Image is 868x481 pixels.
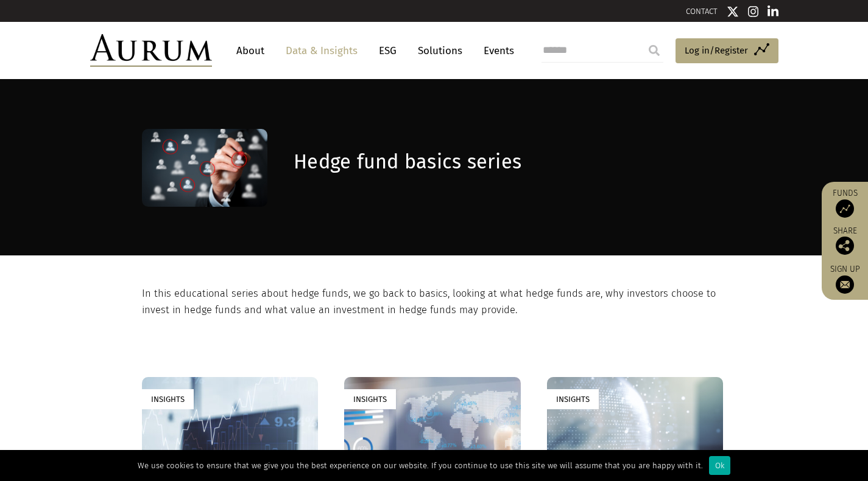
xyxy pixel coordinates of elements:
[142,286,724,318] p: In this educational series about hedge funds, we go back to basics, looking at what hedge funds a...
[90,34,212,67] img: Aurum
[767,5,778,18] img: Linkedin icon
[230,40,270,62] a: About
[412,40,468,62] a: Solutions
[478,40,514,62] a: Events
[828,264,862,294] a: Sign up
[280,40,364,62] a: Data & Insights
[294,150,723,174] h1: Hedge fund basics series
[642,38,666,63] input: Submit
[676,38,778,64] a: Log in/Register
[828,188,862,218] a: Funds
[686,7,718,16] a: CONTACT
[836,275,854,294] img: Sign up to our newsletter
[547,389,599,409] div: Insights
[828,227,862,255] div: Share
[836,199,854,218] img: Access Funds
[344,389,396,409] div: Insights
[685,43,748,58] span: Log in/Register
[727,5,739,18] img: Twitter icon
[748,5,759,18] img: Instagram icon
[142,389,194,409] div: Insights
[373,40,403,62] a: ESG
[836,237,854,255] img: Share this post
[709,456,730,475] div: Ok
